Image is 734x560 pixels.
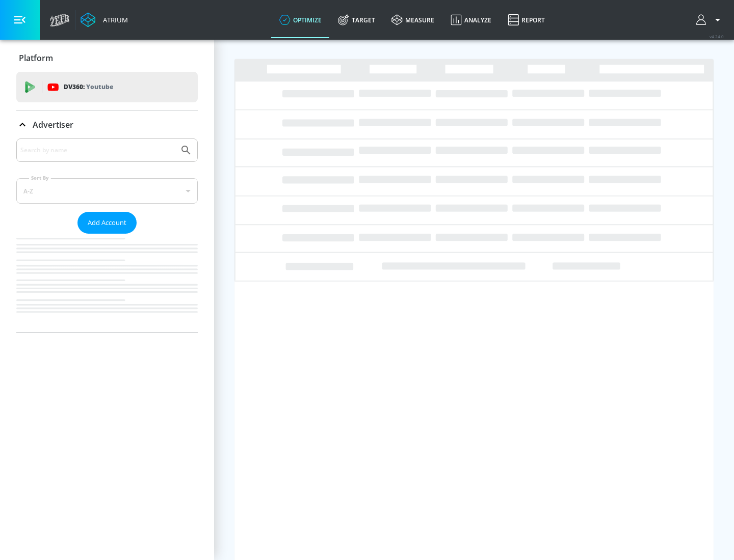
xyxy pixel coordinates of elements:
nav: list of Advertiser [16,234,198,332]
button: Add Account [77,212,137,234]
a: Report [500,2,553,38]
span: Add Account [88,217,126,229]
a: optimize [271,2,330,38]
input: Search by name [20,144,175,157]
p: DV360: [64,81,113,93]
div: Atrium [99,15,128,24]
a: Atrium [81,12,128,27]
a: measure [383,2,442,38]
p: Advertiser [33,119,73,130]
div: A-Z [16,178,198,204]
p: Youtube [86,81,113,92]
div: Advertiser [16,110,198,139]
div: Platform [16,44,198,72]
label: Sort By [29,175,51,181]
p: Platform [19,52,53,64]
div: Advertiser [16,138,198,332]
div: DV360: Youtube [16,72,198,102]
a: Target [330,2,383,38]
span: v 4.24.0 [710,34,724,39]
a: Analyze [442,2,500,38]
